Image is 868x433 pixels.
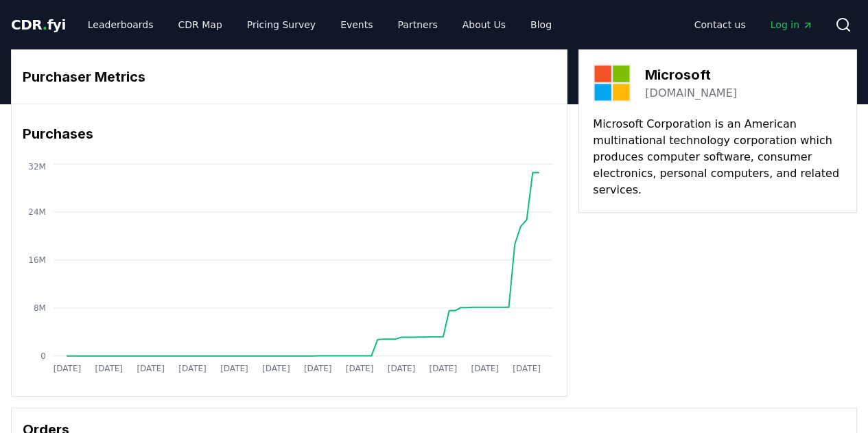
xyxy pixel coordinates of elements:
[167,12,233,37] a: CDR Map
[304,364,332,373] tspan: [DATE]
[346,364,374,373] tspan: [DATE]
[430,364,458,373] tspan: [DATE]
[593,64,631,102] img: Microsoft-logo
[471,364,500,373] tspan: [DATE]
[77,12,165,37] a: Leaderboards
[388,364,416,373] tspan: [DATE]
[77,12,563,37] nav: Main
[28,207,46,217] tspan: 24M
[95,364,124,373] tspan: [DATE]
[236,12,327,37] a: Pricing Survey
[54,364,82,373] tspan: [DATE]
[11,16,66,33] span: CDR fyi
[34,303,46,313] tspan: 8M
[43,16,47,33] span: .
[220,364,248,373] tspan: [DATE]
[645,65,737,85] h3: Microsoft
[683,12,757,37] a: Contact us
[329,12,384,37] a: Events
[451,12,517,37] a: About Us
[513,364,541,373] tspan: [DATE]
[28,162,46,172] tspan: 32M
[645,85,737,102] a: [DOMAIN_NAME]
[760,12,824,37] a: Log in
[178,364,207,373] tspan: [DATE]
[28,255,46,265] tspan: 16M
[262,364,290,373] tspan: [DATE]
[387,12,449,37] a: Partners
[23,124,556,144] h3: Purchases
[771,18,813,32] span: Log in
[40,351,46,361] tspan: 0
[519,12,563,37] a: Blog
[593,116,843,198] p: Microsoft Corporation is an American multinational technology corporation which produces computer...
[11,15,66,34] a: CDR.fyi
[23,67,556,87] h3: Purchaser Metrics
[683,12,824,37] nav: Main
[137,364,165,373] tspan: [DATE]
